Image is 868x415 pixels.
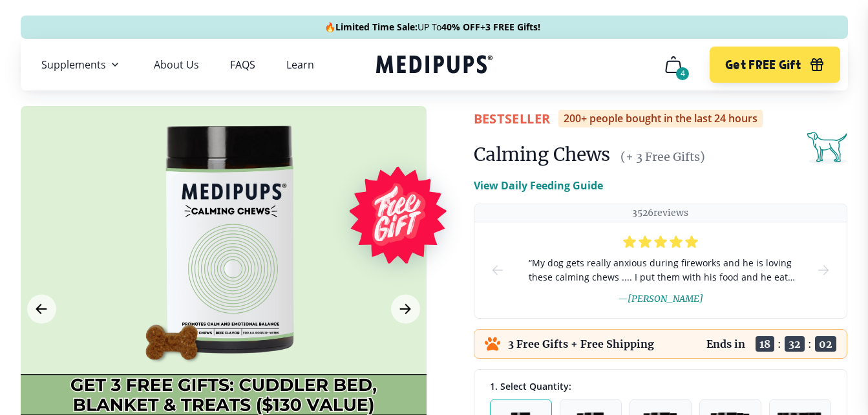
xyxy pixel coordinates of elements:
span: : [808,337,812,350]
span: Get FREE Gift [725,58,801,72]
a: FAQS [230,58,255,71]
span: Supplements [41,58,106,71]
p: Ends in [706,337,745,350]
span: : [778,337,781,350]
button: next-slide [816,222,831,318]
p: View Daily Feeding Guide [474,178,603,193]
span: BestSeller [474,110,551,127]
button: cart [658,49,689,80]
span: 18 [756,336,774,352]
span: “ My dog gets really anxious during fireworks and he is loving these calming chews .... I put the... [526,256,795,284]
button: Previous Image [27,295,56,324]
button: Next Image [391,295,420,324]
p: 3526 reviews [632,207,688,219]
div: 200+ people bought in the last 24 hours [558,110,763,127]
span: — [PERSON_NAME] [618,293,703,304]
a: Learn [286,58,314,71]
div: 1. Select Quantity: [490,380,831,392]
h1: Calming Chews [474,143,610,166]
span: (+ 3 Free Gifts) [620,149,705,164]
div: 4 [676,67,689,80]
a: About Us [154,58,199,71]
span: 02 [815,336,836,352]
span: 🔥 UP To + [324,21,540,34]
a: Medipups [376,52,492,79]
button: prev-slide [490,222,505,318]
p: 3 Free Gifts + Free Shipping [508,337,654,350]
button: Supplements [41,57,123,72]
button: Get FREE Gift [710,47,840,83]
span: 32 [785,336,805,352]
